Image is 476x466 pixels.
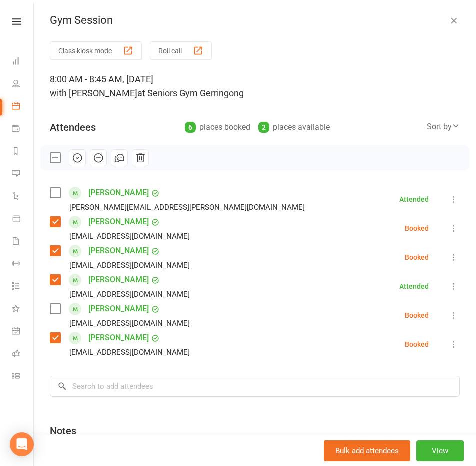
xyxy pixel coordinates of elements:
div: Gym Session [34,14,476,27]
a: [PERSON_NAME] [88,185,149,201]
div: Attended [399,283,429,290]
a: Payments [12,118,34,141]
button: Bulk add attendees [324,440,410,461]
a: [PERSON_NAME] [88,214,149,230]
a: Calendar [12,96,34,118]
div: Booked [405,341,429,348]
a: [PERSON_NAME] [88,243,149,259]
a: Class kiosk mode [12,366,34,388]
a: Reports [12,141,34,163]
a: [PERSON_NAME] [88,330,149,346]
a: Product Sales [12,208,34,231]
div: [EMAIL_ADDRESS][DOMAIN_NAME] [69,259,190,272]
a: [PERSON_NAME] [88,272,149,288]
div: Booked [405,312,429,319]
div: places booked [185,120,250,134]
span: at Seniors Gym Gerringong [137,88,244,98]
div: [EMAIL_ADDRESS][DOMAIN_NAME] [69,346,190,359]
div: Notes [50,424,76,438]
a: People [12,73,34,96]
div: Attendees [50,120,96,134]
a: [PERSON_NAME] [88,301,149,317]
div: Booked [405,225,429,232]
button: View [416,440,464,461]
input: Search to add attendees [50,376,460,397]
div: places available [258,120,330,134]
div: Booked [405,254,429,261]
a: Dashboard [12,51,34,73]
span: with [PERSON_NAME] [50,88,137,98]
div: Sort by [427,120,460,133]
div: [EMAIL_ADDRESS][DOMAIN_NAME] [69,317,190,330]
button: Class kiosk mode [50,41,142,60]
div: 8:00 AM - 8:45 AM, [DATE] [50,72,460,100]
a: Roll call kiosk mode [12,343,34,366]
div: Attended [399,196,429,203]
a: What's New [12,298,34,321]
div: [EMAIL_ADDRESS][DOMAIN_NAME] [69,288,190,301]
div: Open Intercom Messenger [10,432,34,456]
div: 6 [185,122,196,133]
button: Roll call [150,41,212,60]
div: [PERSON_NAME][EMAIL_ADDRESS][PERSON_NAME][DOMAIN_NAME] [69,201,305,214]
a: General attendance kiosk mode [12,321,34,343]
div: 2 [258,122,269,133]
div: [EMAIL_ADDRESS][DOMAIN_NAME] [69,230,190,243]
